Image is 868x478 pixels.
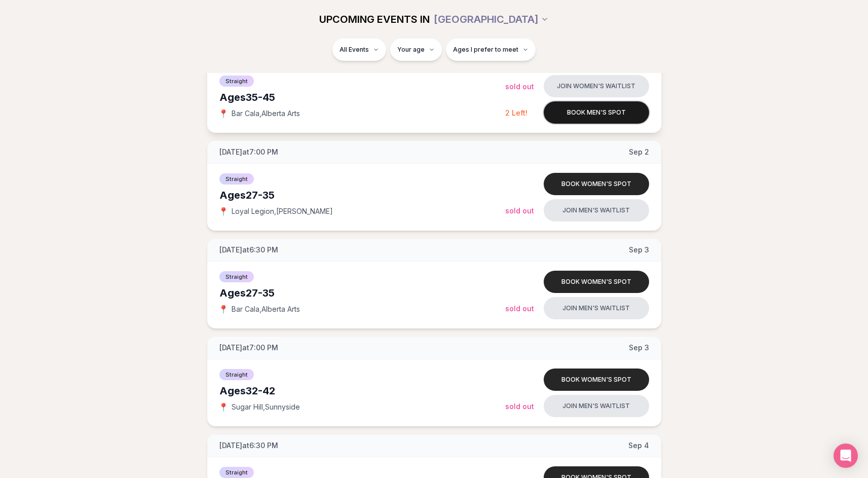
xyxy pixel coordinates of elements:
span: Straight [219,369,254,380]
button: All Events [332,39,386,61]
span: Your age [397,46,425,54]
span: Straight [219,271,254,282]
span: [DATE] at 7:00 PM [219,147,278,157]
span: Sep 2 [629,147,649,157]
button: Book men's spot [544,101,649,124]
div: Ages 27-35 [219,188,505,202]
span: Sold Out [505,82,534,91]
span: Sep 3 [629,245,649,255]
span: 📍 [219,207,228,215]
span: Sep 4 [628,440,649,451]
span: 📍 [219,109,228,118]
span: UPCOMING EVENTS IN [319,12,430,26]
span: 📍 [219,305,228,313]
span: Bar Cala , Alberta Arts [232,108,300,119]
div: Open Intercom Messenger [834,444,858,468]
div: Ages 27-35 [219,286,505,300]
div: Ages 35-45 [219,90,505,104]
button: Ages I prefer to meet [446,39,536,61]
span: Ages I prefer to meet [453,46,518,54]
span: 📍 [219,403,228,411]
span: Sold Out [505,206,534,215]
button: Join men's waitlist [544,297,649,319]
span: Sugar Hill , Sunnyside [232,402,300,412]
button: Book women's spot [544,173,649,195]
button: Join men's waitlist [544,395,649,417]
span: Bar Cala , Alberta Arts [232,304,300,314]
button: Join women's waitlist [544,75,649,97]
span: [DATE] at 7:00 PM [219,343,278,353]
button: Your age [390,39,442,61]
span: Loyal Legion , [PERSON_NAME] [232,206,333,216]
span: [DATE] at 6:30 PM [219,440,278,451]
span: [DATE] at 6:30 PM [219,245,278,255]
span: Straight [219,173,254,185]
span: Straight [219,76,254,87]
span: 2 Left! [505,108,527,117]
span: Straight [219,467,254,478]
div: Ages 32-42 [219,384,505,398]
span: Sold Out [505,304,534,313]
button: Book women's spot [544,369,649,391]
span: Sep 3 [629,343,649,353]
span: Sold Out [505,402,534,411]
span: All Events [339,46,369,54]
button: Book women's spot [544,271,649,293]
button: [GEOGRAPHIC_DATA] [434,8,549,30]
button: Join men's waitlist [544,199,649,222]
